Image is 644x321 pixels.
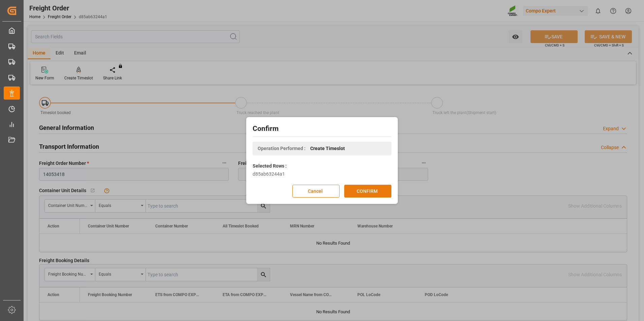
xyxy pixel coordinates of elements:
button: Cancel [292,185,340,198]
div: d85ab63244a1 [253,171,391,178]
label: Selected Rows : [253,163,287,170]
span: Create Timeslot [310,145,345,152]
h2: Confirm [253,123,391,134]
span: Operation Performed : [258,145,305,152]
button: CONFIRM [344,185,391,198]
